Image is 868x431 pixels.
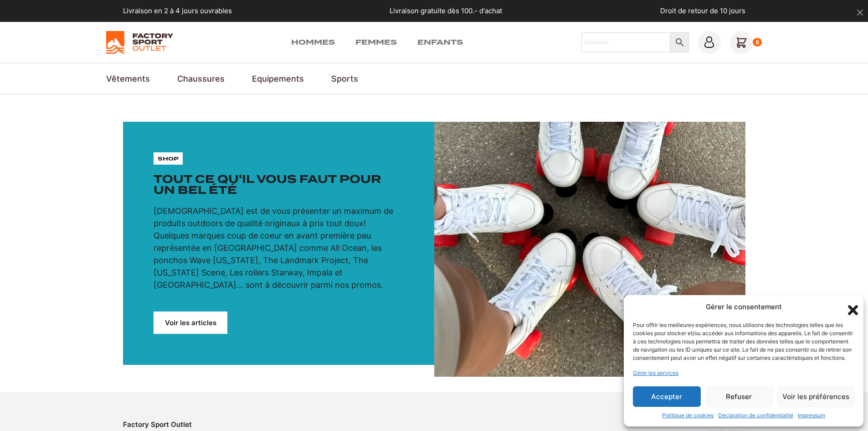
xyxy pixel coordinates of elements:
button: Refuser [705,386,773,407]
a: Sports [331,73,358,85]
a: Vêtements [106,73,150,85]
p: Livraison gratuite dès 100.- d'achat [390,6,502,16]
div: Fermer la boîte de dialogue [845,302,854,312]
button: Accepter [633,386,701,407]
input: Chercher [581,32,670,52]
a: Gérer les services [633,369,678,377]
button: Voir les préférences [777,386,854,407]
div: Gérer le consentement [706,302,782,312]
a: Enfants [417,37,463,48]
a: Equipements [252,73,304,85]
p: shop [158,155,179,163]
a: Impressum [798,411,825,420]
a: Chaussures [177,73,225,85]
a: Déclaration de confidentialité [718,411,793,420]
p: Factory Sport Outlet [123,420,192,430]
h1: Tout ce qu'il vous faut pour un bel été [154,174,403,196]
a: Voir les articles [154,312,227,334]
a: Politique de cookies [662,411,714,420]
p: [DEMOGRAPHIC_DATA] est de vous présenter un maximum de produits outdoors de qualité originaux à p... [154,205,403,291]
p: Droit de retour de 10 jours [660,6,745,16]
a: Hommes [291,37,335,48]
div: 0 [753,38,762,47]
p: Livraison en 2 à 4 jours ouvrables [123,6,232,16]
img: Factory Sport Outlet [106,31,173,54]
a: Femmes [355,37,397,48]
div: Pour offrir les meilleures expériences, nous utilisons des technologies telles que les cookies po... [633,321,853,362]
button: dismiss [852,5,868,21]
